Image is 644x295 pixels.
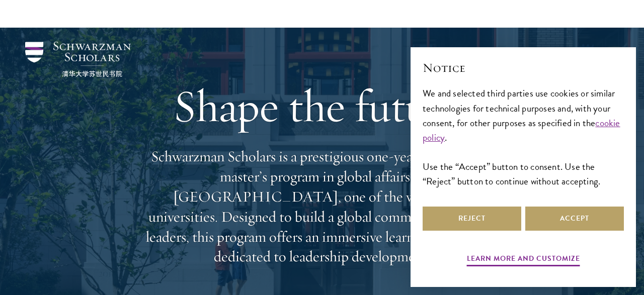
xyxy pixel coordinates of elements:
h1: Shape the future. [141,78,503,134]
button: Accept [525,207,624,231]
h2: Notice [423,59,624,76]
button: Reject [423,207,521,231]
button: Learn more and customize [467,252,580,268]
img: Schwarzman Scholars [25,42,131,77]
p: Schwarzman Scholars is a prestigious one-year, fully funded master’s program in global affairs at... [141,147,503,267]
a: cookie policy [423,116,620,145]
div: We and selected third parties use cookies or similar technologies for technical purposes and, wit... [423,86,624,188]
